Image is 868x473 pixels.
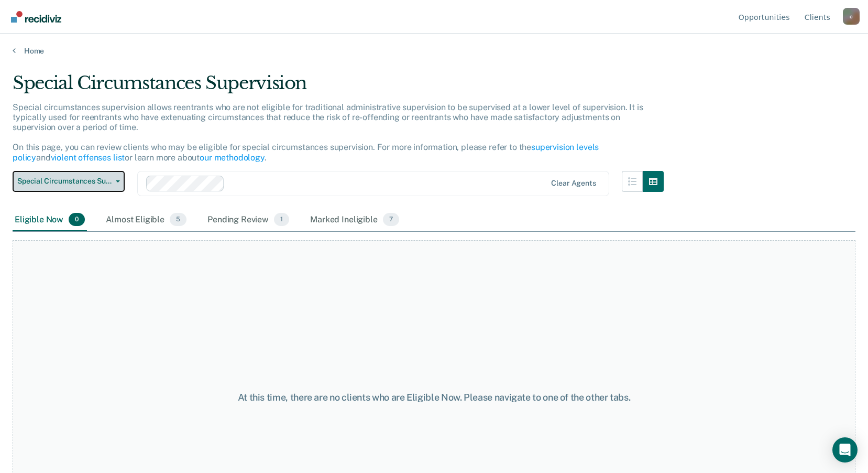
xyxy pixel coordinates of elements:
[13,102,643,163] p: Special circumstances supervision allows reentrants who are not eligible for traditional administ...
[832,437,858,463] div: Open Intercom Messenger
[383,213,399,227] span: 7
[13,142,599,162] a: supervision levels policy
[13,72,664,102] div: Special Circumstances Supervision
[224,392,645,403] div: At this time, there are no clients who are Eligible Now. Please navigate to one of the other tabs.
[69,213,85,227] span: 0
[843,8,860,25] div: e
[51,153,125,163] a: violent offenses list
[13,46,855,56] a: Home
[170,213,186,227] span: 5
[308,209,401,232] div: Marked Ineligible7
[17,177,112,186] span: Special Circumstances Supervision
[104,209,189,232] div: Almost Eligible5
[274,213,289,227] span: 1
[13,209,87,232] div: Eligible Now0
[205,209,291,232] div: Pending Review1
[551,179,596,188] div: Clear agents
[200,153,265,163] a: our methodology
[11,11,61,23] img: Recidiviz
[843,8,860,25] button: Profile dropdown button
[13,171,125,192] button: Special Circumstances Supervision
